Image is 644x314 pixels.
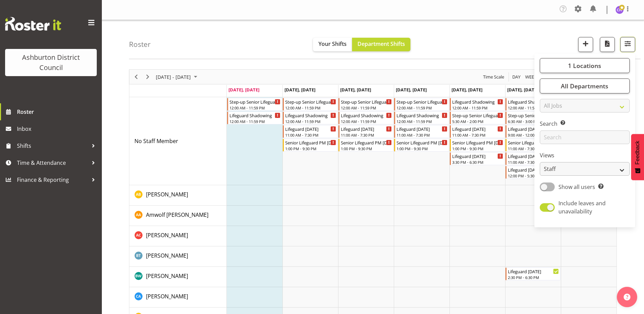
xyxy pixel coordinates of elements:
a: [PERSON_NAME] [146,231,188,239]
div: Lifeguard [DATE] [452,125,503,132]
div: No Staff Member"s event - Lifeguard Saturday Begin From Saturday, September 6, 2025 at 12:00:00 P... [505,166,560,179]
div: Lifeguard [DATE] [341,125,392,132]
span: [PERSON_NAME] [146,293,188,300]
img: help-xxl-2.png [624,294,630,300]
input: Search [540,130,630,144]
div: No Staff Member"s event - Lifeguard Saturday Begin From Saturday, September 6, 2025 at 9:00:00 AM... [505,125,560,138]
div: 12:00 AM - 11:59 PM [341,105,392,110]
div: Lifeguard Shadowing [229,112,280,119]
a: [PERSON_NAME] [146,292,188,300]
div: Senior Lifeguard PM [DATE] [397,139,447,146]
span: Finance & Reporting [17,175,88,185]
button: Add a new shift [578,37,593,52]
label: Views [540,151,630,159]
div: No Staff Member"s event - Lifeguard Tuesday Begin From Tuesday, September 2, 2025 at 11:00:00 AM ... [283,125,338,138]
div: 11:00 AM - 7:30 PM [508,159,559,165]
label: Search [540,120,630,128]
div: 11:00 AM - 7:30 PM [452,132,503,138]
button: Timeline Day [511,73,522,81]
div: Senior Lifeguard PM [DATE] [452,139,503,146]
span: Week [525,73,537,81]
div: No Staff Member"s event - Step-up Senior Lifeguard Begin From Thursday, September 4, 2025 at 12:0... [394,98,449,111]
div: No Staff Member"s event - Step-up Senior Lifeguard Begin From Wednesday, September 3, 2025 at 12:... [338,98,393,111]
span: [PERSON_NAME] [146,252,188,259]
div: No Staff Member"s event - Lifeguard Shadowing Begin From Friday, September 5, 2025 at 12:00:00 AM... [450,98,505,111]
button: 1 Locations [540,58,630,73]
td: Ashton Cromie resource [129,226,227,246]
div: No Staff Member"s event - Lifeguard Shadowing Begin From Thursday, September 4, 2025 at 12:00:00 ... [394,111,449,124]
button: Feedback - Show survey [631,134,644,180]
div: Lifeguard [DATE] [508,268,559,275]
div: 1:00 PM - 9:30 PM [452,146,503,151]
div: Ashburton District Council [12,52,90,73]
div: No Staff Member"s event - Step-up Senior Lifeguard Begin From Saturday, September 6, 2025 at 6:30... [505,111,560,124]
a: [PERSON_NAME] [146,251,188,260]
button: Timeline Week [524,73,538,81]
div: 12:00 AM - 11:59 PM [229,119,280,124]
span: Time & Attendance [17,158,88,168]
div: Senior Lifeguard PM [DATE] [508,139,559,146]
span: Time Scale [482,73,505,81]
div: Next [142,70,153,84]
div: No Staff Member"s event - Senior Lifeguard PM Wednesday Begin From Wednesday, September 3, 2025 a... [338,139,393,152]
td: No Staff Member resource [129,97,227,185]
button: Next [143,73,152,81]
button: All Departments [540,78,630,93]
button: Previous [132,73,141,81]
div: Lifeguard Shadowing [508,98,559,105]
div: 12:00 AM - 11:59 PM [397,105,447,110]
button: Filter Shifts [620,37,635,52]
td: Caleb Armstrong resource [129,287,227,308]
button: Department Shifts [352,38,410,51]
span: [DATE], [DATE] [340,87,371,93]
div: Previous [130,70,142,84]
div: No Staff Member"s event - Lifeguard Shadowing Begin From Monday, September 1, 2025 at 12:00:00 AM... [227,111,282,124]
div: Step-up Senior Lifeguard [341,98,392,105]
div: 5:30 AM - 2:00 PM [452,119,503,124]
div: 12:00 AM - 11:59 PM [285,119,336,124]
span: [DATE] - [DATE] [155,73,191,81]
span: [PERSON_NAME] [146,231,188,239]
div: Step-up Senior Lifeguard [452,112,503,119]
div: 2:30 PM - 6:30 PM [508,275,559,280]
div: No Staff Member"s event - Step-up Senior Lifeguard Begin From Tuesday, September 2, 2025 at 12:00... [283,98,338,111]
div: Senior Lifeguard PM [DATE] [341,139,392,146]
div: 9:00 AM - 12:00 PM [508,132,559,138]
a: [PERSON_NAME] [146,272,188,280]
a: [PERSON_NAME] [146,190,188,198]
div: 12:00 AM - 11:59 PM [508,105,559,110]
span: Roster [17,107,98,117]
a: No Staff Member [134,137,178,145]
div: Lifeguard Shadowing [452,98,503,105]
span: Day [512,73,521,81]
td: Bella Wilson resource [129,267,227,287]
td: Bailey Tait resource [129,246,227,267]
span: Department Shifts [357,40,405,48]
span: [DATE], [DATE] [228,87,259,93]
div: 3:30 PM - 6:30 PM [452,159,503,165]
div: No Staff Member"s event - Lifeguard Saturday Begin From Saturday, September 6, 2025 at 11:00:00 A... [505,152,560,165]
span: All Departments [561,82,608,90]
div: No Staff Member"s event - Lifeguard Friday Begin From Friday, September 5, 2025 at 3:30:00 PM GMT... [450,152,505,165]
div: Lifeguard Shadowing [397,112,447,119]
span: [DATE], [DATE] [452,87,482,93]
div: 12:00 AM - 11:59 PM [341,119,392,124]
div: Step-up Senior Lifeguard [508,112,559,119]
div: 12:00 AM - 11:59 PM [285,105,336,110]
div: 12:00 PM - 5:30 PM [508,173,559,178]
img: chalotter-hydes5348.jpg [615,6,624,14]
span: Shifts [17,141,88,151]
div: No Staff Member"s event - Senior Lifeguard PM Saturday Begin From Saturday, September 6, 2025 at ... [505,139,560,152]
div: Lifeguard Shadowing [285,112,336,119]
div: Lifeguard [DATE] [397,125,447,132]
span: [DATE], [DATE] [507,87,538,93]
span: [PERSON_NAME] [146,272,188,280]
div: Senior Lifeguard PM [DATE] [285,139,336,146]
div: 11:00 AM - 7:30 PM [285,132,336,138]
div: No Staff Member"s event - Senior Lifeguard PM Thursday Begin From Thursday, September 4, 2025 at ... [394,139,449,152]
div: 12:00 AM - 11:59 PM [397,119,447,124]
div: 12:00 AM - 11:59 PM [229,105,280,110]
div: Step-up Senior Lifeguard [229,98,280,105]
div: No Staff Member"s event - Lifeguard Thursday Begin From Thursday, September 4, 2025 at 11:00:00 A... [394,125,449,138]
div: 1:00 PM - 9:30 PM [341,146,392,151]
